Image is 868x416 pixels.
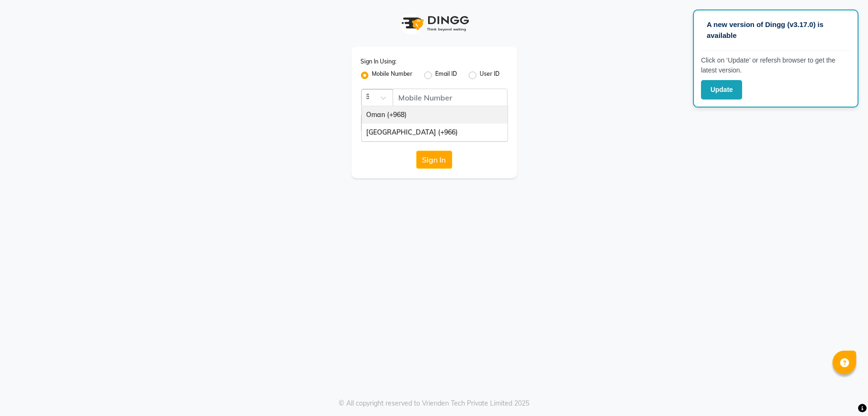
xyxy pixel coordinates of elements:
label: Sign In Using: [361,57,397,66]
label: User ID [480,70,500,81]
label: Mobile Number [372,70,413,81]
input: Username [393,89,508,107]
div: Oman (+968) [362,106,508,124]
div: [GEOGRAPHIC_DATA] (+966) [362,124,508,141]
img: logo1.svg [396,9,472,37]
button: Sign In [416,151,452,169]
input: Username [361,114,486,132]
ng-dropdown-panel: Options list [361,106,508,142]
p: A new version of Dingg (v3.17.0) is available [707,19,845,41]
p: Click on ‘Update’ or refersh browser to get the latest version. [701,55,850,75]
button: Update [701,80,742,99]
label: Email ID [436,70,457,81]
